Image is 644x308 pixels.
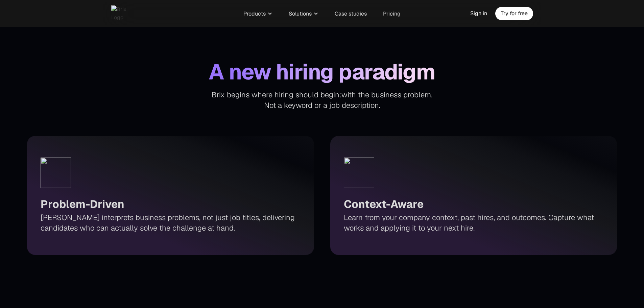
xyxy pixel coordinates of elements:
a: Try for free [495,7,533,20]
span: Case studies [335,11,367,16]
div: Brix begins where hiring should begin: with the business problem. Not a keyword or a job descript... [212,83,432,123]
span: Solutions [289,11,312,16]
span: Products [243,11,266,16]
p: [PERSON_NAME] interprets business problems, not just job titles, delivering candidates who can ac... [41,212,301,233]
h3: Context-Aware [344,196,424,212]
h3: Problem-Driven [41,196,124,212]
p: Learn from your company context, past hires, and outcomes. Capture what works and applying it to ... [344,212,604,233]
img: Brix Logo [111,5,130,22]
a: Pricing [379,7,405,20]
span: Pricing [383,11,401,16]
div: Sign in [466,7,491,20]
a: Case studies [331,7,371,20]
div: A new hiring paradigm [209,61,435,83]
